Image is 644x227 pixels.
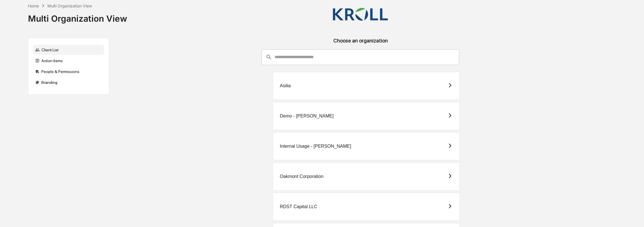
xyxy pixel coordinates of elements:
div: Oakmont Corporation [280,174,324,179]
div: Home [28,3,39,8]
img: Kroll [332,7,389,22]
div: Branding [33,77,104,88]
div: Asilia [280,83,291,88]
div: Multi Organization View [47,3,92,8]
div: People & Permissions [33,66,104,77]
div: RDST Capital LLC [280,204,317,209]
div: Multi Organization View [28,9,127,24]
div: consultant-dashboard__filter-organizations-search-bar [262,49,459,65]
div: Internal Usage - [PERSON_NAME] [280,144,351,149]
div: Client List [33,45,104,55]
div: Choose an organization [114,38,608,49]
div: Action Items [33,56,104,66]
div: Demo - [PERSON_NAME] [280,113,334,119]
